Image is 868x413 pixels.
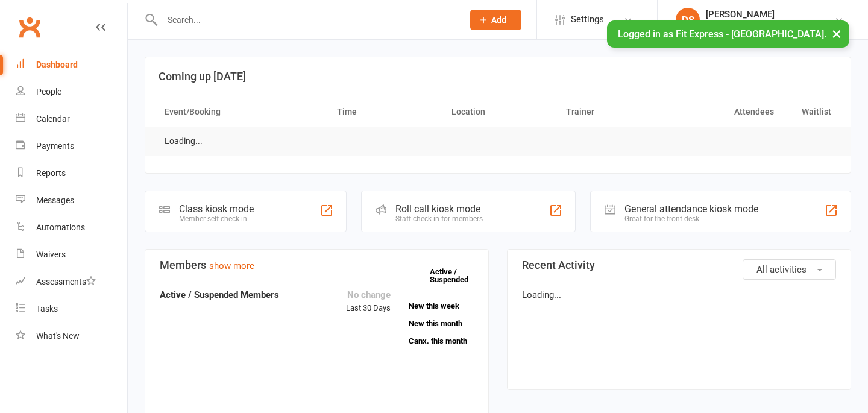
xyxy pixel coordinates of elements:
th: Waitlist [785,96,842,127]
a: Payments [16,133,127,160]
span: Add [491,15,506,25]
th: Trainer [555,96,670,127]
a: What's New [16,323,127,350]
a: show more [209,260,254,271]
a: Messages [16,187,127,214]
div: No change [346,288,391,302]
span: Settings [571,6,604,33]
a: Calendar [16,106,127,133]
div: Payments [36,141,74,151]
div: Staff check-in for members [395,215,483,223]
span: Logged in as Fit Express - [GEOGRAPHIC_DATA]. [618,28,826,40]
div: Dashboard [36,60,78,69]
a: Canx. this month [409,337,474,345]
div: Roll call kiosk mode [395,203,483,215]
input: Search... [159,11,454,28]
strong: Active / Suspended Members [160,289,279,300]
a: Clubworx [14,12,45,42]
h3: Coming up [DATE] [159,71,837,83]
th: Location [441,96,555,127]
a: Reports [16,160,127,187]
h3: Members [160,259,474,271]
div: Automations [36,222,85,232]
div: Class kiosk mode [179,203,254,215]
p: Loading... [522,288,836,302]
div: DS [676,8,700,32]
a: New this week [409,302,474,310]
div: What's New [36,331,80,341]
div: Assessments [36,277,96,286]
div: People [36,87,61,96]
button: All activities [743,259,836,280]
a: New this month [409,320,474,327]
div: Messages [36,195,74,205]
button: Add [470,10,521,30]
td: Loading... [154,127,213,156]
th: Attendees [670,96,784,127]
a: Assessments [16,268,127,295]
div: [PERSON_NAME] [706,9,834,20]
div: Member self check-in [179,215,254,223]
a: Active / Suspended [430,259,483,292]
a: Tasks [16,295,127,323]
span: All activities [756,264,807,275]
th: Event/Booking [154,96,326,127]
a: People [16,78,127,106]
div: Fit Express - [GEOGRAPHIC_DATA] [706,20,834,31]
th: Time [326,96,441,127]
a: Waivers [16,241,127,268]
div: Calendar [36,114,70,124]
button: × [826,20,848,46]
div: Last 30 Days [346,288,391,315]
div: General attendance kiosk mode [624,203,758,215]
div: Tasks [36,304,58,314]
div: Waivers [36,250,66,259]
a: Dashboard [16,51,127,78]
div: Reports [36,168,66,178]
div: Great for the front desk [624,215,758,223]
h3: Recent Activity [522,259,836,271]
a: Automations [16,214,127,241]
